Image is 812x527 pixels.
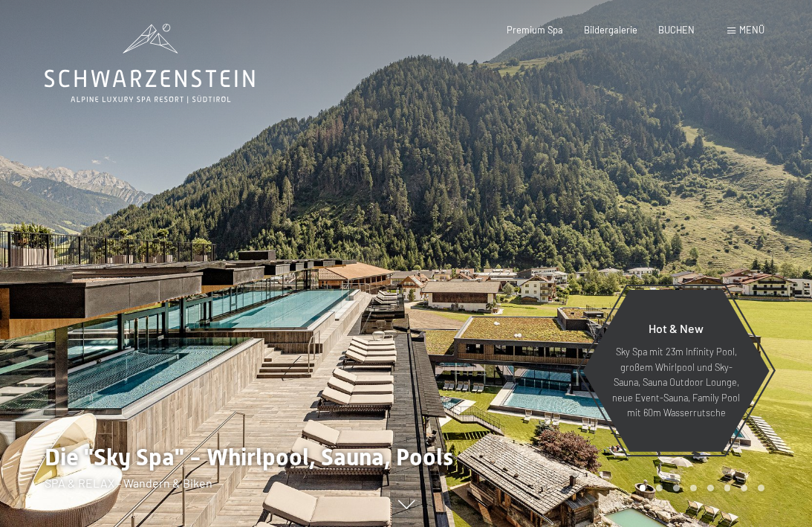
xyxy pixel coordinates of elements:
[739,24,764,36] span: Menü
[656,485,663,491] div: Carousel Page 2
[507,24,563,36] a: Premium Spa
[724,485,731,491] div: Carousel Page 6
[741,485,747,491] div: Carousel Page 7
[758,485,764,491] div: Carousel Page 8
[582,289,770,453] a: Hot & New Sky Spa mit 23m Infinity Pool, großem Whirlpool und Sky-Sauna, Sauna Outdoor Lounge, ne...
[634,485,764,491] div: Carousel Pagination
[584,24,637,36] a: Bildergalerie
[649,321,704,335] span: Hot & New
[640,485,646,491] div: Carousel Page 1 (Current Slide)
[707,485,714,491] div: Carousel Page 5
[611,344,741,420] p: Sky Spa mit 23m Infinity Pool, großem Whirlpool und Sky-Sauna, Sauna Outdoor Lounge, neue Event-S...
[690,485,697,491] div: Carousel Page 4
[658,24,695,36] a: BUCHEN
[673,485,680,491] div: Carousel Page 3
